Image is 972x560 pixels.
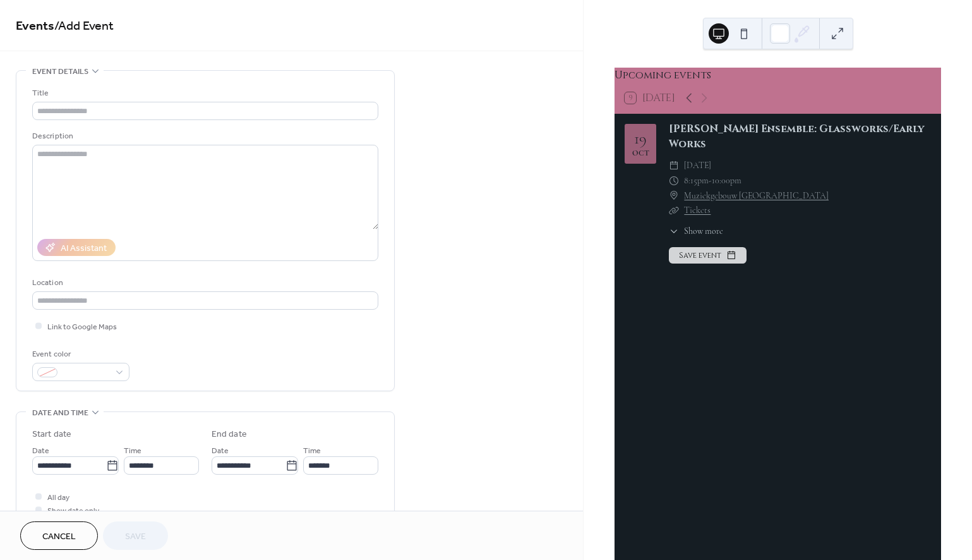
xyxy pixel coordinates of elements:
div: Description [32,130,376,143]
span: Show date only [47,504,99,518]
div: Oct [632,149,649,157]
div: Title [32,87,376,100]
button: Cancel [20,521,98,550]
span: Time [124,444,141,458]
span: Event details [32,65,88,78]
a: Tickets [684,205,711,216]
span: - [709,173,712,188]
span: / Add Event [54,14,114,39]
a: [PERSON_NAME] Ensemble: Glassworks/Early Works [669,122,924,151]
div: ​ [669,158,679,173]
span: 8:15pm [684,173,709,188]
div: ​ [669,224,679,238]
span: Show more [684,224,723,238]
span: Time [303,444,321,458]
div: 19 [634,131,647,147]
div: Upcoming events [615,68,941,83]
span: Cancel [42,530,76,544]
span: Date and time [32,406,88,420]
div: ​ [669,203,679,218]
span: Link to Google Maps [47,320,117,334]
div: ​ [669,188,679,204]
div: End date [212,428,247,441]
div: Start date [32,428,71,441]
span: Date [212,444,229,458]
a: Muziekgebouw [GEOGRAPHIC_DATA] [684,188,829,204]
span: 10:00pm [712,173,741,188]
a: Events [16,14,54,39]
div: ​ [669,173,679,188]
div: Location [32,276,376,289]
button: ​Show more [669,224,723,238]
span: All day [47,491,69,504]
div: Event color [32,348,127,361]
button: Save event [669,247,747,264]
span: [DATE] [684,158,711,173]
span: Date [32,444,49,458]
